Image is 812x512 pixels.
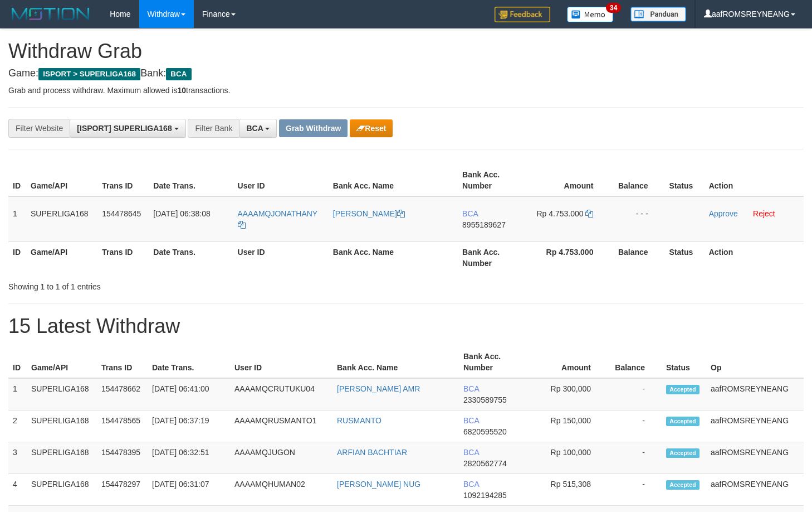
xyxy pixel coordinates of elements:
[666,448,700,458] span: Accepted
[463,491,507,500] span: Copy 1092194285 to clipboard
[246,124,263,133] span: BCA
[97,410,148,442] td: 154478565
[458,165,527,196] th: Bank Acc. Number
[536,209,583,218] span: Rp 4.753.000
[527,378,608,410] td: Rp 300,000
[238,209,317,218] span: AAAAMQJONATHANY
[97,378,148,410] td: 154478662
[38,68,140,80] span: ISPORT > SUPERLIGA168
[77,124,172,133] span: [ISPORT] SUPERLIGA168
[230,442,332,474] td: AAAAMQJUGON
[238,209,317,229] a: AAAAMQJONATHANY
[610,196,664,242] td: - - -
[337,480,420,489] a: [PERSON_NAME] NUG
[8,315,804,337] h1: 15 Latest Withdraw
[662,346,706,378] th: Status
[8,277,330,292] div: Showing 1 to 1 of 1 entries
[148,378,230,410] td: [DATE] 06:41:00
[102,209,141,218] span: 154478645
[753,209,775,218] a: Reject
[8,85,804,96] p: Grab and process withdraw. Maximum allowed is transactions.
[706,410,804,442] td: aafROMSREYNEANG
[463,448,479,457] span: BCA
[70,119,185,138] button: [ISPORT] SUPERLIGA168
[608,346,662,378] th: Balance
[8,68,804,79] h4: Game: Bank:
[97,241,149,273] th: Trans ID
[27,442,97,474] td: SUPERLIGA168
[705,165,804,196] th: Action
[463,427,507,436] span: Copy 6820595520 to clipboard
[97,346,148,378] th: Trans ID
[188,119,239,138] div: Filter Bank
[333,209,405,218] a: [PERSON_NAME]
[706,378,804,410] td: aafROMSREYNEANG
[97,474,148,506] td: 154478297
[666,385,700,394] span: Accepted
[462,220,506,229] span: Copy 8955189627 to clipboard
[527,241,610,273] th: Rp 4.753.000
[8,410,27,442] td: 2
[8,119,70,138] div: Filter Website
[337,416,381,425] a: RUSMANTO
[706,442,804,474] td: aafROMSREYNEANG
[27,474,97,506] td: SUPERLIGA168
[230,346,332,378] th: User ID
[665,165,705,196] th: Status
[585,209,593,218] a: Copy 4753000 to clipboard
[329,241,458,273] th: Bank Acc. Name
[459,346,527,378] th: Bank Acc. Number
[608,410,662,442] td: -
[567,7,614,22] img: Button%20Memo.svg
[610,165,664,196] th: Balance
[149,241,233,273] th: Date Trans.
[8,241,26,273] th: ID
[153,209,210,218] span: [DATE] 06:38:08
[279,119,348,137] button: Grab Withdraw
[527,346,608,378] th: Amount
[610,241,664,273] th: Balance
[230,378,332,410] td: AAAAMQCRUTUKU04
[148,442,230,474] td: [DATE] 06:32:51
[527,442,608,474] td: Rp 100,000
[458,241,527,273] th: Bank Acc. Number
[97,442,148,474] td: 154478395
[97,165,149,196] th: Trans ID
[27,410,97,442] td: SUPERLIGA168
[230,474,332,506] td: AAAAMQHUMAN02
[706,474,804,506] td: aafROMSREYNEANG
[527,474,608,506] td: Rp 515,308
[239,119,277,138] button: BCA
[527,410,608,442] td: Rp 150,000
[329,165,458,196] th: Bank Acc. Name
[463,395,507,404] span: Copy 2330589755 to clipboard
[8,474,27,506] td: 4
[8,346,27,378] th: ID
[332,346,459,378] th: Bank Acc. Name
[350,119,393,137] button: Reset
[666,417,700,426] span: Accepted
[148,474,230,506] td: [DATE] 06:31:07
[148,346,230,378] th: Date Trans.
[606,3,621,13] span: 34
[666,480,700,490] span: Accepted
[27,378,97,410] td: SUPERLIGA168
[630,7,686,22] img: panduan.png
[705,241,804,273] th: Action
[337,448,407,457] a: ARFIAN BACHTIAR
[8,442,27,474] td: 3
[8,165,26,196] th: ID
[233,165,329,196] th: User ID
[27,346,97,378] th: Game/API
[462,209,478,218] span: BCA
[608,442,662,474] td: -
[463,480,479,489] span: BCA
[608,474,662,506] td: -
[706,346,804,378] th: Op
[463,459,507,468] span: Copy 2820562774 to clipboard
[26,196,97,242] td: SUPERLIGA168
[463,416,479,425] span: BCA
[8,196,26,242] td: 1
[149,165,233,196] th: Date Trans.
[8,6,93,22] img: MOTION_logo.png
